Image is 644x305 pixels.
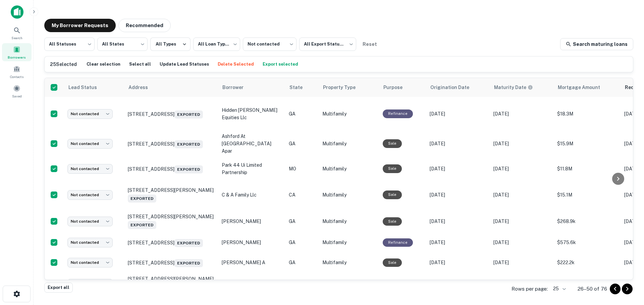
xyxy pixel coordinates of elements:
[128,221,156,229] span: Exported
[243,35,297,53] div: Not contacted
[322,140,376,147] p: Multifamily
[383,258,402,267] div: Sale
[128,276,215,291] p: [STREET_ADDRESS][PERSON_NAME]
[128,139,215,148] p: [STREET_ADDRESS]
[494,84,526,91] h6: Maturity Date
[493,191,550,199] p: [DATE]
[490,78,554,97] th: Maturity dates displayed may be estimated. Please contact the lender for the most accurate maturi...
[558,83,609,91] span: Mortgage Amount
[11,35,22,41] span: Search
[158,59,211,69] button: Update Lead Statuses
[379,78,426,97] th: Purpose
[610,284,621,294] button: Go to previous page
[557,259,618,266] p: $222.2k
[50,61,77,68] h6: 25 Selected
[493,140,550,147] p: [DATE]
[128,258,215,267] p: [STREET_ADDRESS]
[430,83,478,91] span: Origination Date
[512,285,548,293] p: Rows per page:
[118,19,171,32] button: Recommended
[554,78,621,97] th: Mortgage Amount
[150,37,191,51] button: All Types
[322,259,376,266] p: Multifamily
[10,74,23,79] span: Contacts
[128,83,157,91] span: Address
[67,217,113,226] div: Not contacted
[557,110,618,118] p: $18.3M
[44,19,116,32] button: My Borrower Requests
[493,239,550,246] p: [DATE]
[2,43,32,61] a: Borrowers
[222,161,282,176] p: park 44 ui limited partnership
[67,190,113,200] div: Not contacted
[289,259,316,266] p: GA
[610,251,644,284] iframe: Chat Widget
[289,218,316,225] p: GA
[494,84,542,91] span: Maturity dates displayed may be estimated. Please contact the lender for the most accurate maturi...
[383,139,402,148] div: Sale
[2,24,32,42] a: Search
[12,93,22,99] span: Saved
[85,59,122,69] button: Clear selection
[622,284,633,294] button: Go to next page
[383,217,402,226] div: Sale
[64,78,124,97] th: Lead Status
[44,283,73,293] button: Export all
[359,37,380,51] button: Reset
[174,239,203,247] span: Exported
[430,218,487,225] p: [DATE]
[8,55,26,60] span: Borrowers
[222,191,282,199] p: c & a family llc
[222,259,282,266] p: [PERSON_NAME] a
[383,83,411,91] span: Purpose
[222,133,282,155] p: ashford at [GEOGRAPHIC_DATA] apar
[557,165,618,172] p: $11.8M
[430,140,487,147] p: [DATE]
[494,84,533,91] div: Maturity dates displayed may be estimated. Please contact the lender for the most accurate maturi...
[2,63,32,81] a: Contacts
[383,238,413,247] div: This loan purpose was for refinancing
[218,78,285,97] th: Borrower
[67,109,113,119] div: Not contacted
[322,218,376,225] p: Multifamily
[383,280,402,288] div: Sale
[319,78,379,97] th: Property Type
[67,279,113,289] div: Not contacted
[557,218,618,225] p: $268.9k
[322,110,376,118] p: Multifamily
[322,239,376,246] p: Multifamily
[578,285,607,293] p: 26–50 of 76
[174,140,203,148] span: Exported
[222,218,282,225] p: [PERSON_NAME]
[289,83,311,91] span: State
[557,191,618,199] p: $15.1M
[128,238,215,247] p: [STREET_ADDRESS]
[285,78,319,97] th: State
[299,35,356,53] div: All Export Statuses
[67,258,113,268] div: Not contacted
[430,259,487,266] p: [DATE]
[550,284,567,294] div: 25
[430,191,487,199] p: [DATE]
[2,82,32,100] a: Saved
[557,239,618,246] p: $575.6k
[68,83,106,91] span: Lead Status
[289,110,316,118] p: GA
[127,59,153,69] button: Select all
[493,165,550,172] p: [DATE]
[430,165,487,172] p: [DATE]
[193,35,240,53] div: All Loan Types
[67,164,113,174] div: Not contacted
[128,164,215,173] p: [STREET_ADDRESS]
[289,191,316,199] p: CA
[493,259,550,266] p: [DATE]
[222,239,282,246] p: [PERSON_NAME]
[128,187,215,203] p: [STREET_ADDRESS][PERSON_NAME]
[261,59,300,69] button: Export selected
[383,164,402,173] div: Sale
